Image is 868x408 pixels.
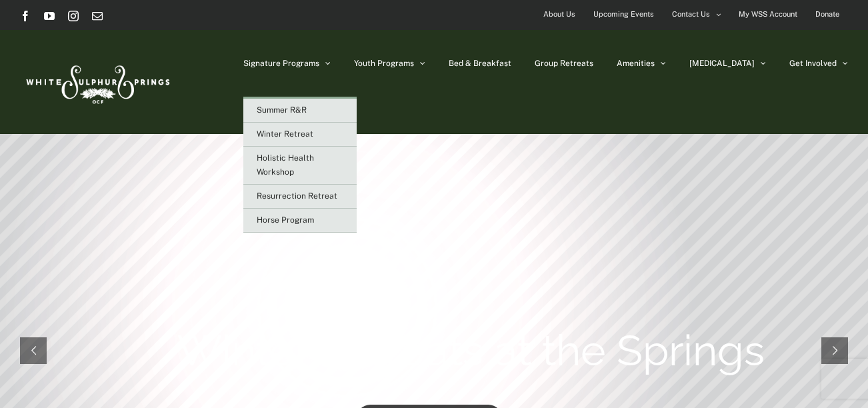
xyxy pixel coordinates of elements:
[257,153,314,177] span: Holistic Health Workshop
[789,59,837,67] span: Get Involved
[815,5,839,24] span: Donate
[44,11,55,21] a: YouTube
[243,209,357,233] a: Horse Program
[68,11,79,21] a: Instagram
[20,51,173,113] img: White Sulphur Springs Logo
[535,30,593,97] a: Group Retreats
[449,30,511,97] a: Bed & Breakfast
[449,59,511,67] span: Bed & Breakfast
[257,191,337,201] span: Resurrection Retreat
[243,30,848,97] nav: Main Menu
[354,30,425,97] a: Youth Programs
[243,30,331,97] a: Signature Programs
[789,30,848,97] a: Get Involved
[617,59,655,67] span: Amenities
[243,59,319,67] span: Signature Programs
[689,30,766,97] a: [MEDICAL_DATA]
[257,105,307,115] span: Summer R&R
[354,59,414,67] span: Youth Programs
[243,147,357,185] a: Holistic Health Workshop
[739,5,797,24] span: My WSS Account
[92,11,103,21] a: Email
[535,59,593,67] span: Group Retreats
[177,324,765,377] rs-layer: Winter Retreats at the Springs
[689,59,755,67] span: [MEDICAL_DATA]
[243,185,357,209] a: Resurrection Retreat
[543,5,575,24] span: About Us
[20,11,31,21] a: Facebook
[243,123,357,147] a: Winter Retreat
[243,99,357,123] a: Summer R&R
[672,5,710,24] span: Contact Us
[257,215,314,225] span: Horse Program
[617,30,666,97] a: Amenities
[257,129,313,139] span: Winter Retreat
[593,5,654,24] span: Upcoming Events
